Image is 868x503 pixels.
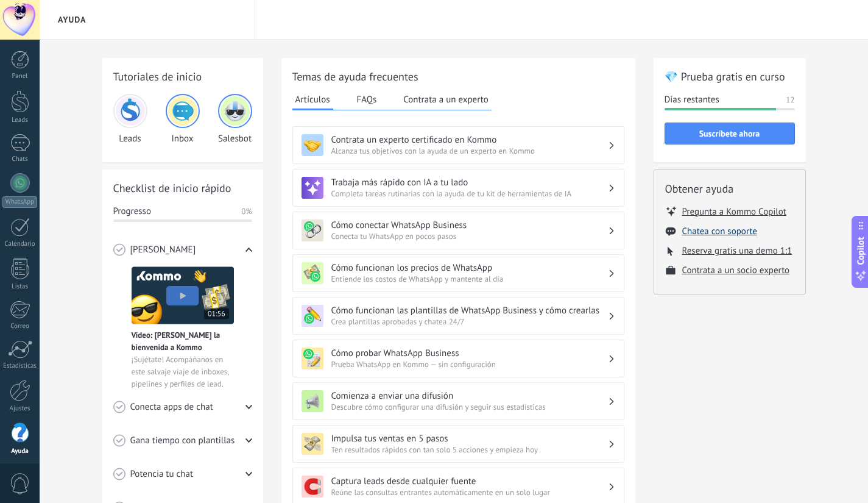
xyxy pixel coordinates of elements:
span: Crea plantillas aprobadas y chatea 24/7 [331,316,608,327]
span: Gana tiempo con plantillas [130,435,235,447]
button: Reserva gratis una demo 1:1 [682,245,792,257]
div: Chats [2,155,38,163]
h2: Obtener ayuda [665,181,794,196]
span: Entiende los costos de WhatsApp y mantente al día [331,274,608,284]
h3: Captura leads desde cualquier fuente [331,476,608,487]
div: Calendario [2,240,38,248]
h2: Checklist de inicio rápido [113,180,252,196]
span: Conecta tu WhatsApp en pocos pasos [331,231,608,241]
span: 12 [786,94,794,106]
button: Contrata a un socio experto [682,265,790,276]
div: WhatsApp [2,196,37,208]
div: Inbox [166,94,200,144]
div: Leads [2,116,38,124]
span: [PERSON_NAME] [130,244,196,256]
span: Alcanza tus objetivos con la ayuda de un experto en Kommo [331,146,608,156]
h3: Comienza a enviar una difusión [331,390,608,402]
span: Progresso [113,205,151,218]
h3: Contrata un experto certificado en Kommo [331,134,608,146]
h3: Cómo funcionan las plantillas de WhatsApp Business y cómo crearlas [331,305,608,316]
h2: 💎 Prueba gratis en curso [665,69,795,84]
button: Artículos [292,90,333,110]
span: Potencia tu chat [130,468,194,480]
span: Días restantes [665,94,719,106]
span: Prueba WhatsApp en Kommo — sin configuración [331,359,608,369]
h2: Tutoriales de inicio [113,69,252,84]
div: Listas [2,283,38,291]
span: Reúne las consultas entrantes automáticamente en un solo lugar [331,487,608,498]
h3: Trabaja más rápido con IA a tu lado [331,177,608,188]
button: Pregunta a Kommo Copilot [682,205,786,218]
h3: Cómo probar WhatsApp Business [331,348,608,359]
span: Vídeo: [PERSON_NAME] la bienvenida a Kommo [132,329,234,354]
span: Suscríbete ahora [699,129,760,138]
button: FAQs [354,90,380,109]
span: Descubre cómo configurar una difusión y seguir sus estadísticas [331,402,608,412]
h3: Cómo funcionan los precios de WhatsApp [331,262,608,274]
img: Meet video [132,266,234,324]
span: Completa tareas rutinarias con la ayuda de tu kit de herramientas de IA [331,188,608,199]
div: Panel [2,73,38,80]
div: Ajustes [2,405,38,413]
div: Ayuda [2,448,38,455]
h3: Cómo conectar WhatsApp Business [331,219,608,231]
div: Estadísticas [2,362,38,370]
span: Conecta apps de chat [130,401,213,413]
button: Chatea con soporte [682,226,757,237]
div: Leads [113,94,147,144]
h2: Temas de ayuda frecuentes [292,69,624,84]
span: 0% [241,205,252,218]
div: Salesbot [218,94,252,144]
button: Suscríbete ahora [665,123,795,144]
span: ¡Sujétate! Acompáñanos en este salvaje viaje de inboxes, pipelines y perfiles de lead. [132,354,234,390]
h3: Impulsa tus ventas en 5 pasos [331,433,608,444]
span: Ten resultados rápidos con tan solo 5 acciones y empieza hoy [331,444,608,455]
span: Copilot [855,237,867,265]
button: Contrata a un experto [400,90,491,109]
div: Correo [2,323,38,330]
